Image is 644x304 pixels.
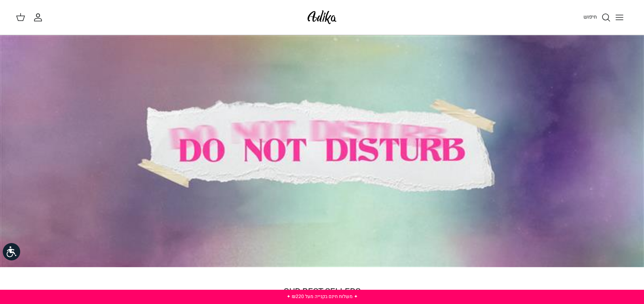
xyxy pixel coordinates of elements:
[305,8,339,27] img: Adika IL
[583,13,597,21] span: חיפוש
[583,13,611,22] a: חיפוש
[287,293,358,300] a: ✦ משלוח חינם בקנייה מעל ₪220 ✦
[611,9,628,26] button: Toggle menu
[33,13,46,22] a: החשבון שלי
